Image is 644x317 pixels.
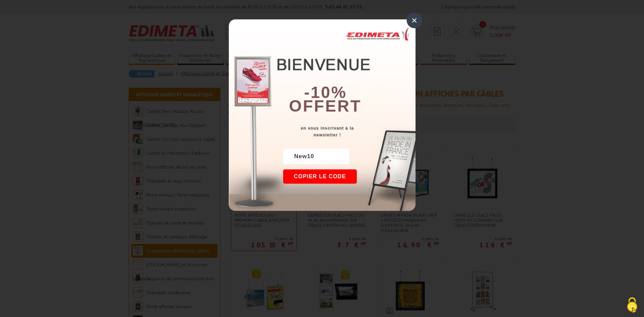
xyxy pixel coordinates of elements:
[620,294,644,317] button: Cookies (fenêtre modale)
[283,125,416,138] div: en vous inscrivant à la newsletter !
[289,97,362,115] font: offert
[283,169,357,184] button: Copier le code
[304,83,347,101] b: -10%
[624,297,641,314] img: Cookies (fenêtre modale)
[407,13,422,28] div: ×
[283,149,349,164] div: New10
